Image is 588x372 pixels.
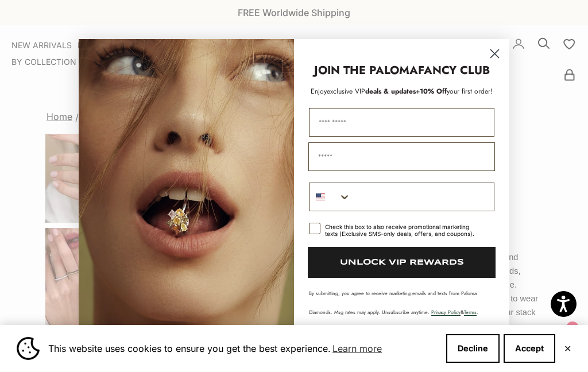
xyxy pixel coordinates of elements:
img: United States [316,192,325,201]
button: Accept [504,334,555,363]
span: + your first order! [416,86,493,96]
input: First Name [309,108,494,137]
strong: FANCY CLUB [418,62,490,79]
button: UNLOCK VIP REWARDS [308,247,496,278]
button: Decline [446,334,500,363]
span: deals & updates [327,86,416,96]
span: & . [431,308,478,316]
button: Search Countries [310,183,351,211]
a: Privacy Policy [431,308,461,316]
input: Email [308,142,495,171]
span: exclusive VIP [327,86,365,96]
p: By submitting, you agree to receive marketing emails and texts from Paloma Diamonds. Msg rates ma... [309,289,494,316]
img: Cookie banner [17,337,40,360]
span: This website uses cookies to ensure you get the best experience. [48,340,437,357]
span: Enjoy [311,86,327,96]
strong: JOIN THE PALOMA [314,62,418,79]
button: Close dialog [485,44,505,64]
button: Close [564,345,571,352]
div: Check this box to also receive promotional marketing texts (Exclusive SMS-only deals, offers, and... [325,223,481,237]
span: 10% Off [420,86,447,96]
img: Loading... [79,39,294,333]
a: Terms [464,308,477,316]
a: Learn more [331,340,384,357]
